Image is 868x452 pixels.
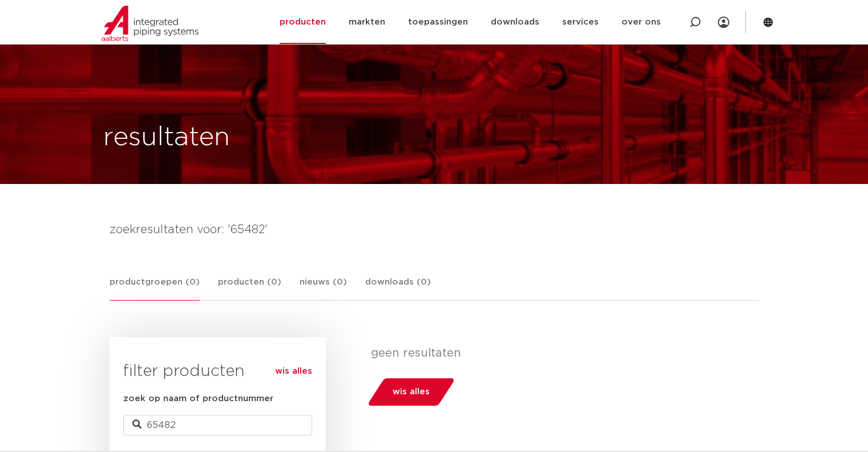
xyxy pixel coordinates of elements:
[371,346,750,360] p: geen resultaten
[110,275,200,301] a: productgroepen (0)
[103,119,230,156] h1: resultaten
[123,360,312,383] h3: filter producten
[365,275,431,300] a: downloads (0)
[123,392,273,406] label: zoek op naam of productnummer
[218,275,281,300] a: producten (0)
[123,415,312,435] input: zoeken
[300,275,347,300] a: nieuws (0)
[110,221,759,239] h4: zoekresultaten voor: '65482'
[393,383,430,401] span: wis alles
[275,365,312,378] a: wis alles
